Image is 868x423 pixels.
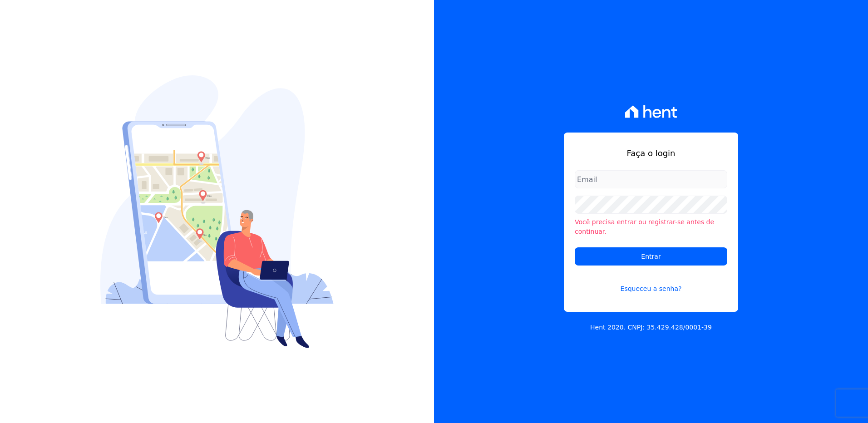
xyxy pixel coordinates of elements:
[575,273,727,294] a: Esqueceu a senha?
[575,147,727,159] h1: Faça o login
[575,217,727,236] li: Você precisa entrar ou registrar-se antes de continuar.
[590,323,712,332] p: Hent 2020. CNPJ: 35.429.428/0001-39
[100,75,334,348] img: Login
[575,170,727,188] input: Email
[575,247,727,266] input: Entrar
